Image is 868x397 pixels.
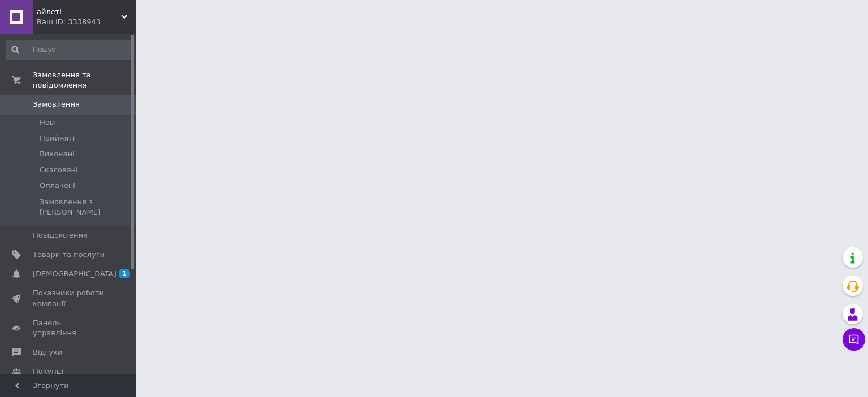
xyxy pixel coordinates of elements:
span: 1 [119,269,130,278]
span: Показники роботи компанії [33,288,105,308]
input: Пошук [6,40,133,60]
span: Виконані [40,149,75,159]
span: Замовлення [33,99,80,110]
span: Панель управління [33,318,105,338]
span: Скасовані [40,165,78,175]
span: Покупці [33,367,63,377]
span: Оплачені [40,181,75,191]
span: Замовлення з [PERSON_NAME] [40,197,132,217]
button: Чат з покупцем [843,328,865,351]
span: Прийняті [40,133,75,143]
span: айлеті [37,7,121,17]
span: [DEMOGRAPHIC_DATA] [33,269,116,279]
span: Нові [40,117,56,128]
span: Повідомлення [33,230,88,241]
span: Замовлення та повідомлення [33,70,136,90]
span: Відгуки [33,347,62,357]
span: Товари та послуги [33,250,105,260]
div: Ваш ID: 3338943 [37,17,136,27]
